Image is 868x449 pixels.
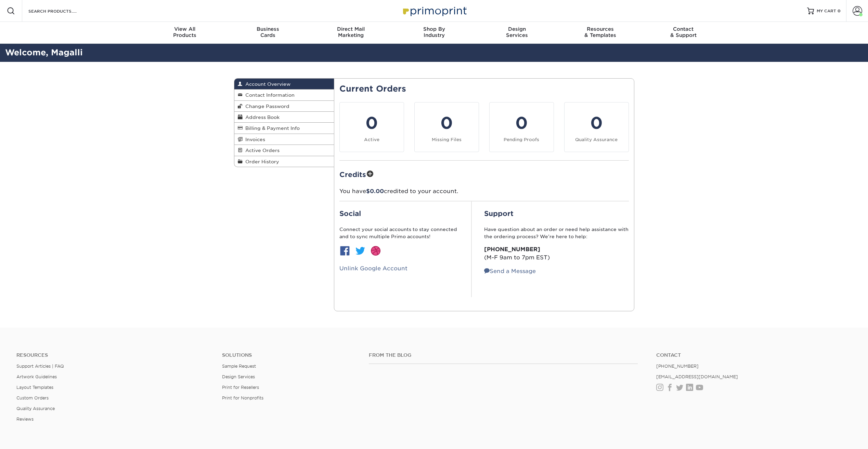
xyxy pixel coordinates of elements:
[392,26,476,32] span: Shop By
[234,145,334,156] a: Active Orders
[476,26,559,32] span: Design
[226,26,309,32] span: Business
[222,385,259,390] a: Print for Resellers
[339,187,629,195] p: You have credited to your account.
[234,101,334,112] a: Change Password
[656,364,699,369] a: [PHONE_NUMBER]
[222,395,263,400] a: Print for Nonprofits
[243,92,295,98] span: Contact Information
[234,90,334,100] a: Contact Information
[222,352,359,358] h4: Solutions
[234,156,334,167] a: Order History
[16,374,57,379] a: Artwork Guidelines
[243,81,290,87] span: Account Overview
[432,137,462,142] small: Missing Files
[476,26,559,38] div: Services
[484,246,540,253] strong: [PHONE_NUMBER]
[484,268,536,274] a: Send a Message
[656,374,738,379] a: [EMAIL_ADDRESS][DOMAIN_NAME]
[494,111,549,135] div: 0
[243,148,280,153] span: Active Orders
[392,26,476,38] div: Industry
[143,26,226,38] div: Products
[339,226,459,240] p: Connect your social accounts to stay connected and to sync multiple Primo accounts!
[484,245,629,262] p: (M-F 9am to 7pm EST)
[16,395,49,400] a: Custom Orders
[243,159,279,164] span: Order History
[243,125,300,131] span: Billing & Payment Info
[143,26,226,32] span: View All
[355,245,366,256] img: btn-twitter.jpg
[143,22,226,44] a: View AllProducts
[16,364,64,369] a: Support Articles | FAQ
[339,102,404,152] a: 0 Active
[234,112,334,123] a: Address Book
[16,385,53,390] a: Layout Templates
[564,102,629,152] a: 0 Quality Assurance
[369,352,638,358] h4: From the Blog
[226,22,309,44] a: BusinessCards
[366,188,384,194] span: $0.00
[370,245,381,256] img: btn-dribbble.jpg
[339,209,459,218] h2: Social
[569,111,624,135] div: 0
[559,26,642,32] span: Resources
[400,3,468,18] img: Primoprint
[419,111,475,135] div: 0
[484,209,629,218] h2: Support
[414,102,479,152] a: 0 Missing Files
[309,22,392,44] a: Direct MailMarketing
[28,7,94,15] input: SEARCH PRODUCTS.....
[392,22,476,44] a: Shop ByIndustry
[309,26,392,38] div: Marketing
[642,26,725,38] div: & Support
[656,352,852,358] a: Contact
[243,104,289,109] span: Change Password
[339,245,350,256] img: btn-facebook.jpg
[234,123,334,134] a: Billing & Payment Info
[489,102,554,152] a: 0 Pending Proofs
[243,114,280,120] span: Address Book
[838,9,841,13] span: 0
[476,22,559,44] a: DesignServices
[16,352,212,358] h4: Resources
[226,26,309,38] div: Cards
[642,22,725,44] a: Contact& Support
[817,8,836,14] span: MY CART
[344,111,400,135] div: 0
[504,137,539,142] small: Pending Proofs
[339,84,629,94] h2: Current Orders
[16,417,34,422] a: Reviews
[234,134,334,145] a: Invoices
[222,364,256,369] a: Sample Request
[575,137,618,142] small: Quality Assurance
[309,26,392,32] span: Direct Mail
[222,374,255,379] a: Design Services
[243,137,265,142] span: Invoices
[642,26,725,32] span: Contact
[559,22,642,44] a: Resources& Templates
[339,265,407,272] a: Unlink Google Account
[364,137,379,142] small: Active
[339,169,629,179] h2: Credits
[16,406,55,411] a: Quality Assurance
[559,26,642,38] div: & Templates
[484,226,629,240] p: Have question about an order or need help assistance with the ordering process? We’re here to help:
[234,79,334,90] a: Account Overview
